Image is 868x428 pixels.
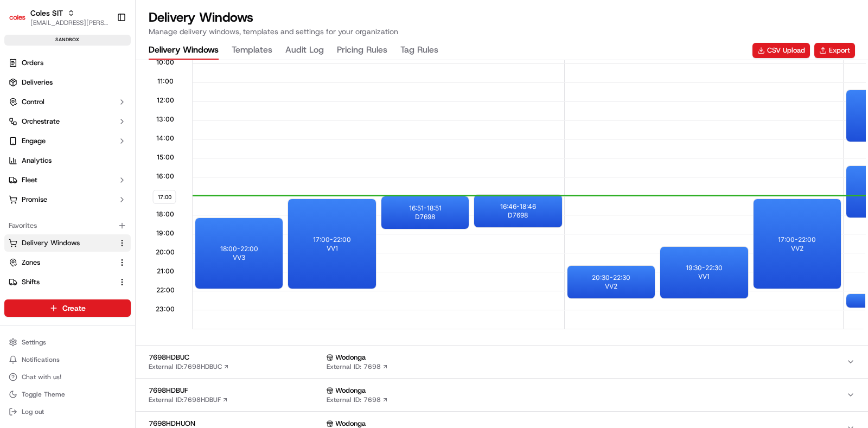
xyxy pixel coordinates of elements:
[9,277,113,287] a: Shifts
[4,93,131,111] button: Control
[11,104,30,123] img: 1736555255976-a54dd68f-1ca7-489b-9aae-adbdc363a1c4
[4,74,131,91] a: Deliveries
[4,113,131,130] button: Orchestrate
[335,386,366,395] span: Wodonga
[4,234,131,252] button: Delivery Windows
[327,395,388,404] a: External ID: 7698
[22,97,44,107] span: Control
[9,9,26,26] img: Coles SIT
[327,244,338,253] span: VV1
[149,386,322,395] span: 7698HDBUF
[4,54,131,72] a: Orders
[22,136,46,146] span: Engage
[7,153,87,173] a: 📗Knowledge Base
[28,70,195,81] input: Got a question? Start typing here...
[4,299,131,317] button: Create
[136,379,868,411] button: 7698HDBUFExternal ID:7698HDBUF WodongaExternal ID: 7698
[698,272,710,281] span: VV1
[791,244,803,253] span: VV2
[4,217,131,234] div: Favorites
[76,183,131,192] a: Powered byPylon
[4,273,131,291] button: Shifts
[87,153,178,173] a: 💻API Documentation
[156,58,174,67] span: 10:00
[752,43,810,58] button: CSV Upload
[9,258,113,267] a: Zones
[22,338,46,347] span: Settings
[4,132,131,150] button: Engage
[149,9,398,26] h1: Delivery Windows
[156,172,174,181] span: 16:00
[4,352,131,367] button: Notifications
[30,18,108,27] button: [EMAIL_ADDRESS][PERSON_NAME][PERSON_NAME][DOMAIN_NAME]
[22,117,60,126] span: Orchestrate
[157,96,174,105] span: 12:00
[400,41,438,60] button: Tag Rules
[4,254,131,271] button: Zones
[233,253,245,262] span: VV3
[156,115,174,124] span: 13:00
[156,305,175,314] span: 23:00
[108,184,131,192] span: Pylon
[157,153,174,162] span: 15:00
[92,158,100,167] div: 💻
[508,211,528,220] span: D7698
[778,235,816,244] p: 17:00 - 22:00
[220,245,258,253] p: 18:00 - 22:00
[4,152,131,169] a: Analytics
[136,346,868,378] button: 7698HDBUCExternal ID:7698HDBUC WodongaExternal ID: 7698
[327,362,388,371] a: External ID: 7698
[4,171,131,189] button: Fleet
[156,134,174,143] span: 14:00
[37,104,178,114] div: Start new chat
[30,8,63,18] button: Coles SIT
[285,41,324,60] button: Audit Log
[11,158,20,167] div: 📗
[4,4,112,30] button: Coles SITColes SIT[EMAIL_ADDRESS][PERSON_NAME][PERSON_NAME][DOMAIN_NAME]
[22,157,83,168] span: Knowledge Base
[22,407,44,416] span: Log out
[149,41,219,60] button: Delivery Windows
[149,26,398,37] p: Manage delivery windows, templates and settings for your organization
[22,373,61,381] span: Chat with us!
[22,58,43,68] span: Orders
[156,210,174,219] span: 18:00
[22,355,60,364] span: Notifications
[4,191,131,208] button: Promise
[22,238,80,248] span: Delivery Windows
[4,35,131,46] div: sandbox
[22,390,65,399] span: Toggle Theme
[605,282,617,291] span: VV2
[156,248,175,257] span: 20:00
[157,267,174,276] span: 21:00
[814,43,855,58] button: Export
[153,190,176,204] span: 17:00
[22,156,52,165] span: Analytics
[157,77,174,86] span: 11:00
[156,286,175,295] span: 22:00
[149,395,228,404] a: External ID:7698HDBUF
[22,175,37,185] span: Fleet
[103,157,174,168] span: API Documentation
[11,11,33,33] img: Nash
[232,41,272,60] button: Templates
[686,264,723,272] p: 19:30 - 22:30
[22,78,53,87] span: Deliveries
[4,335,131,350] button: Settings
[313,235,351,244] p: 17:00 - 22:00
[4,404,131,419] button: Log out
[156,229,174,238] span: 19:00
[4,369,131,385] button: Chat with us!
[37,114,137,123] div: We're available if you need us!
[62,303,86,314] span: Create
[22,277,40,287] span: Shifts
[335,353,366,362] span: Wodonga
[9,238,113,248] a: Delivery Windows
[11,43,197,61] p: Welcome 👋
[149,353,322,362] span: 7698HDBUC
[415,213,435,221] span: D7698
[22,258,40,267] span: Zones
